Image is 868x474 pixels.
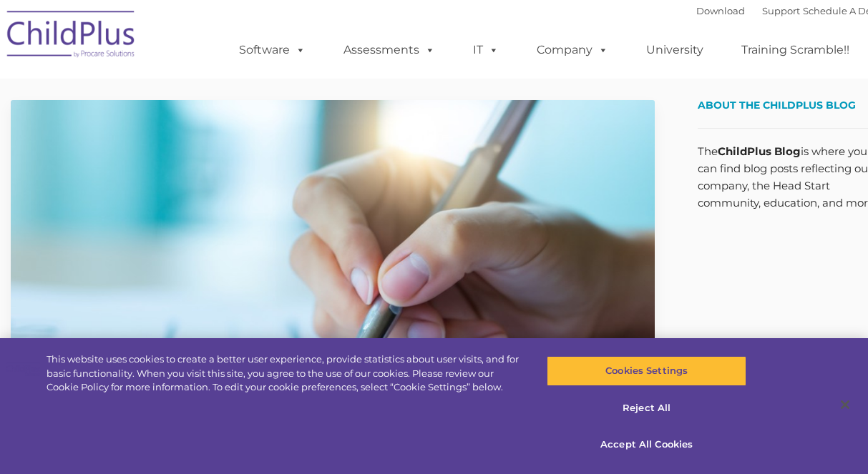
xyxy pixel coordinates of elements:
a: IT [459,36,513,64]
a: Download [696,5,745,16]
a: Training Scramble!! [727,36,864,64]
strong: ChildPlus Blog [718,144,801,158]
button: Cookies Settings [547,356,746,386]
div: This website uses cookies to create a better user experience, provide statistics about user visit... [47,352,521,395]
a: Assessments [329,36,449,64]
a: Software [225,36,320,64]
a: University [632,36,718,64]
a: Company [522,36,623,64]
button: Accept All Cookies [547,430,746,460]
a: Support [762,5,800,16]
img: Efficiency Boost: ChildPlus Online's Enhanced Family Pre-Application Process - Streamlining Appli... [11,100,655,462]
button: Close [829,389,861,420]
span: About the ChildPlus Blog [698,99,856,112]
button: Reject All [547,393,746,423]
